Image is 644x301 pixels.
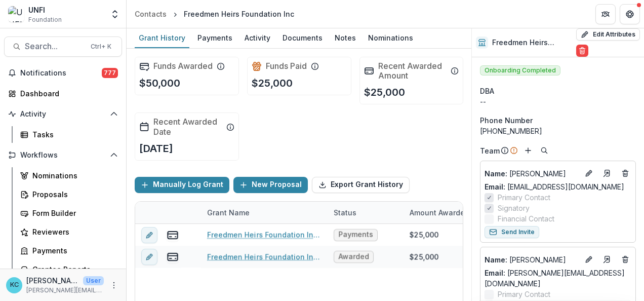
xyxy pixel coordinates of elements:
[201,202,328,223] div: Grant Name
[485,168,579,179] a: Name: [PERSON_NAME]
[576,45,588,57] button: Delete
[485,169,507,178] span: Name :
[167,250,179,262] button: view-payments
[599,165,615,181] a: Go to contact
[32,264,114,275] div: Grantee Reports
[32,208,114,218] div: Form Builder
[485,254,579,265] p: [PERSON_NAME]
[167,229,179,241] button: view-payments
[485,168,579,179] p: [PERSON_NAME]
[522,144,534,157] button: Add
[20,69,102,78] span: Notifications
[4,36,122,57] button: Search...
[595,4,616,24] button: Partners
[480,126,636,136] div: [PHONE_NUMBER]
[20,110,106,119] span: Activity
[331,28,360,48] a: Notes
[480,86,494,96] span: DBA
[193,28,236,48] a: Payments
[32,170,114,181] div: Nominations
[20,151,106,160] span: Workflows
[492,39,572,47] h2: Freedmen Heirs Foundation Inc
[4,65,122,81] button: Notifications777
[378,61,447,81] h2: Recent Awarded Amount
[201,207,256,218] div: Grant Name
[583,253,595,266] button: Edit
[139,76,180,91] p: $50,000
[16,242,122,259] a: Payments
[135,177,229,193] button: Manually Log Grant
[480,115,533,126] span: Phone Number
[16,186,122,203] a: Proposals
[26,275,79,286] p: [PERSON_NAME]
[32,245,114,256] div: Payments
[328,207,363,218] div: Status
[485,254,579,265] a: Name: [PERSON_NAME]
[20,88,114,99] div: Dashboard
[485,268,631,289] a: Email: [PERSON_NAME][EMAIL_ADDRESS][DOMAIN_NAME]
[4,85,122,102] a: Dashboard
[252,76,293,91] p: $25,000
[240,30,274,45] div: Activity
[498,289,550,299] span: Primary Contact
[328,202,404,223] div: Status
[153,117,222,136] h2: Recent Awarded Date
[10,282,19,288] div: Kristine Creveling
[266,61,307,71] h2: Funds Paid
[8,6,24,22] img: UNFI
[278,30,327,45] div: Documents
[28,5,62,15] div: UNFI
[89,41,113,52] div: Ctrl + K
[498,213,554,224] span: Financial Contact
[404,202,479,223] div: Amount Awarded
[485,255,507,264] span: Name :
[16,205,122,221] a: Form Builder
[139,141,173,156] p: [DATE]
[102,68,118,78] span: 777
[576,28,640,41] button: Edit Attributes
[16,126,122,143] a: Tasks
[364,28,417,48] a: Nominations
[498,192,550,203] span: Primary Contact
[32,129,114,140] div: Tasks
[480,145,500,156] p: Team
[312,177,410,193] button: Export Grant History
[135,30,189,45] div: Grant History
[480,96,636,107] div: --
[25,42,85,51] span: Search...
[135,28,189,48] a: Grant History
[83,276,104,285] p: User
[108,4,122,24] button: Open entity switcher
[4,106,122,122] button: Open Activity
[364,85,405,100] p: $25,000
[141,248,157,265] button: edit
[135,9,167,19] div: Contacts
[620,4,640,24] button: Get Help
[193,30,236,45] div: Payments
[485,182,505,191] span: Email:
[207,251,321,262] a: Freedmen Heirs Foundation Inc - 2024 Invitation Only Grant
[233,177,308,193] button: New Proposal
[331,30,360,45] div: Notes
[404,207,475,218] div: Amount Awarded
[485,269,505,277] span: Email:
[364,30,417,45] div: Nominations
[141,227,157,243] button: edit
[485,181,624,192] a: Email: [EMAIL_ADDRESS][DOMAIN_NAME]
[32,227,114,237] div: Reviewers
[619,167,631,179] button: Deletes
[207,230,321,240] a: Freedmen Heirs Foundation Inc - 2025 - Invitation Only Application
[16,261,122,278] a: Grantee Reports
[32,189,114,200] div: Proposals
[410,251,438,262] div: $25,000
[278,28,327,48] a: Documents
[498,203,530,213] span: Signatory
[4,147,122,163] button: Open Workflows
[28,15,62,24] span: Foundation
[338,252,369,261] span: Awarded
[108,279,120,291] button: More
[184,9,294,19] div: Freedmen Heirs Foundation Inc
